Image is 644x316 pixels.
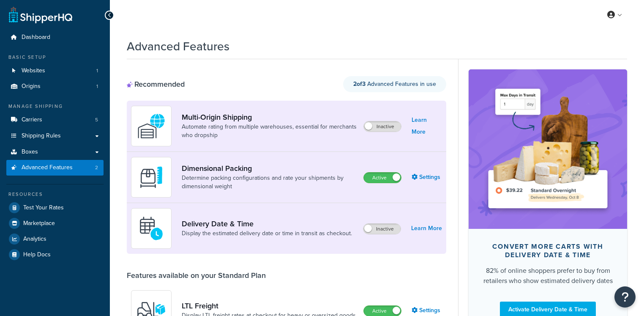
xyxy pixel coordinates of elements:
[22,148,38,156] span: Boxes
[6,128,104,144] a: Shipping Rules
[411,223,442,234] a: Learn More
[182,229,352,238] a: Display the estimated delivery date or time in transit as checkout.
[6,79,104,94] a: Origins1
[22,67,45,74] span: Websites
[95,164,98,171] span: 2
[22,116,42,124] span: Carriers
[127,80,185,89] div: Recommended
[6,63,104,79] li: Websites
[23,220,55,227] span: Marketplace
[353,80,366,88] strong: 2 of 3
[136,111,166,141] img: WatD5o0RtDAAAAAElFTkSuQmCC
[127,38,229,55] h1: Advanced Features
[6,231,104,247] a: Analytics
[6,30,104,45] a: Dashboard
[6,79,104,94] li: Origins
[22,34,50,41] span: Dashboard
[482,266,614,286] div: 82% of online shoppers prefer to buy from retailers who show estimated delivery dates
[6,144,104,160] a: Boxes
[6,200,104,215] a: Test Your Rates
[22,164,73,171] span: Advanced Features
[22,132,61,140] span: Shipping Rules
[182,301,356,311] a: LTL Freight
[96,67,98,74] span: 1
[6,63,104,79] a: Websites1
[6,112,104,128] a: Carriers5
[412,114,442,138] a: Learn More
[363,224,401,234] label: Inactive
[353,80,436,88] span: Advanced Features in use
[136,214,166,243] img: gfkeb5ejjkALwAAAABJRU5ErkJggg==
[6,247,104,262] a: Help Docs
[6,160,104,176] a: Advanced Features2
[6,216,104,231] a: Marketplace
[482,242,614,259] div: Convert more carts with delivery date & time
[364,306,401,316] label: Active
[127,271,266,280] div: Features available on your Standard Plan
[182,123,357,140] a: Automate rating from multiple warehouses, essential for merchants who dropship
[6,191,104,198] div: Resources
[614,286,636,308] button: Open Resource Center
[95,116,98,124] span: 5
[96,83,98,90] span: 1
[6,160,104,176] li: Advanced Features
[182,219,352,228] a: Delivery Date & Time
[364,173,401,183] label: Active
[136,162,166,192] img: DTVBYsAAAAAASUVORK5CYII=
[6,54,104,61] div: Basic Setup
[182,174,357,191] a: Determine packing configurations and rate your shipments by dimensional weight
[182,113,357,122] a: Multi-Origin Shipping
[364,121,401,132] label: Inactive
[6,103,104,110] div: Manage Shipping
[23,236,46,243] span: Analytics
[22,83,41,90] span: Origins
[481,82,614,216] img: feature-image-ddt-36eae7f7280da8017bfb280eaccd9c446f90b1fe08728e4019434db127062ab4.png
[412,171,442,183] a: Settings
[182,164,357,173] a: Dimensional Packing
[23,251,51,258] span: Help Docs
[23,204,64,212] span: Test Your Rates
[6,112,104,128] li: Carriers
